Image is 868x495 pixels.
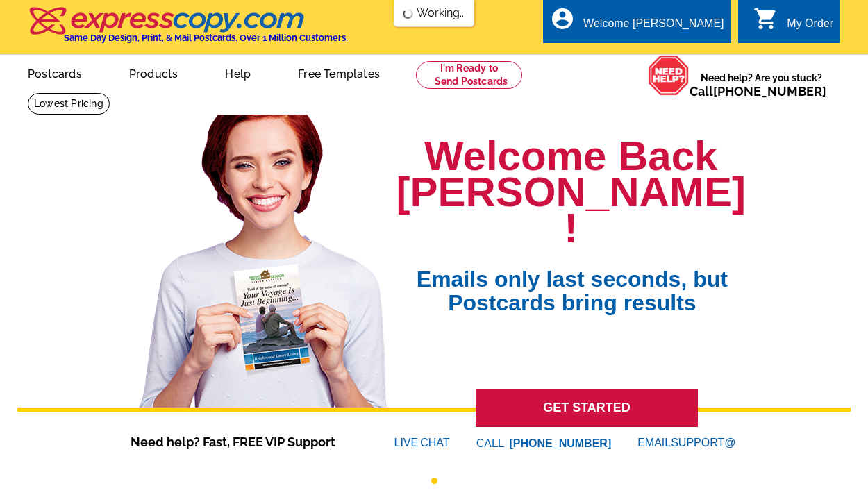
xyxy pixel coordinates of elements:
font: LIVE [394,435,421,451]
div: Welcome [PERSON_NAME] [583,17,724,37]
span: Need help? Fast, FREE VIP Support [131,433,353,451]
img: loading... [403,8,414,19]
a: Same Day Design, Print, & Mail Postcards. Over 1 Million Customers. [28,17,348,43]
a: Postcards [6,56,104,89]
button: 1 of 1 [431,478,437,484]
a: Free Templates [276,56,402,89]
span: Call [690,84,826,99]
div: My Order [787,17,833,37]
i: account_circle [550,6,575,31]
a: LIVECHAT [394,437,450,448]
span: Emails only last seconds, but Postcards bring results [399,246,746,314]
img: welcome-back-logged-in.png [131,103,397,408]
font: SUPPORT@ [671,435,737,451]
a: Help [203,56,273,89]
h4: Same Day Design, Print, & Mail Postcards. Over 1 Million Customers. [64,33,348,43]
a: [PHONE_NUMBER] [713,84,826,99]
span: Need help? Are you stuck? [690,71,833,99]
a: GET STARTED [476,389,698,427]
a: Products [107,56,201,89]
h1: Welcome Back [PERSON_NAME] ! [397,138,746,246]
img: help [648,55,690,96]
a: shopping_cart My Order [753,15,833,33]
i: shopping_cart [753,6,778,31]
